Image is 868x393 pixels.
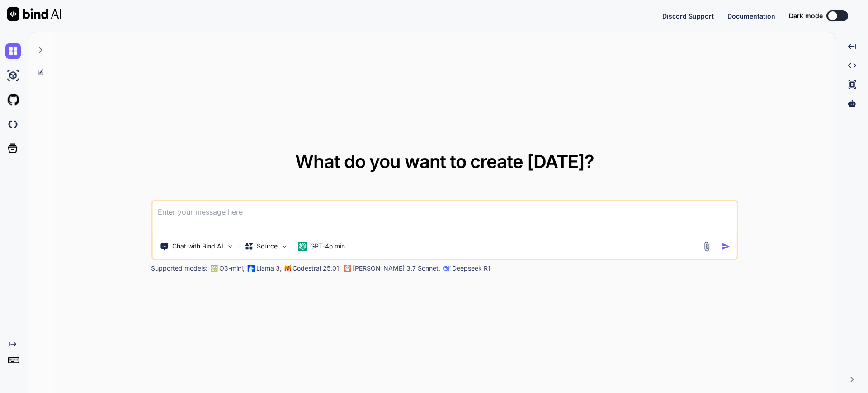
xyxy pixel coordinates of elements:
[5,43,21,59] img: chat
[5,117,21,132] img: darkCloudIdeIcon
[727,12,775,20] span: Documentation
[256,264,282,273] p: Llama 3,
[5,68,21,83] img: ai-studio
[280,243,288,250] img: Pick Models
[5,92,21,108] img: githubLight
[297,242,307,251] img: GPT-4o mini
[721,242,731,251] img: icon
[292,264,341,273] p: Codestral 25.01,
[443,265,450,272] img: claude
[662,11,714,21] button: Discord Support
[295,150,594,173] span: What do you want to create [DATE]?
[789,11,823,20] span: Dark mode
[452,264,491,273] p: Deepseek R1
[210,265,217,272] img: GPT-4
[226,243,234,250] img: Pick Tools
[353,264,440,273] p: [PERSON_NAME] 3.7 Sonnet,
[284,265,291,271] img: Mistral-AI
[310,242,349,251] p: GPT-4o min..
[172,242,223,251] p: Chat with Bind AI
[219,264,245,273] p: O3-mini,
[344,265,351,272] img: claude
[247,265,255,272] img: Llama2
[662,12,714,20] span: Discord Support
[702,241,712,252] img: attachment
[727,11,775,21] button: Documentation
[151,264,208,273] p: Supported models:
[7,7,61,21] img: Bind AI
[257,242,278,251] p: Source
